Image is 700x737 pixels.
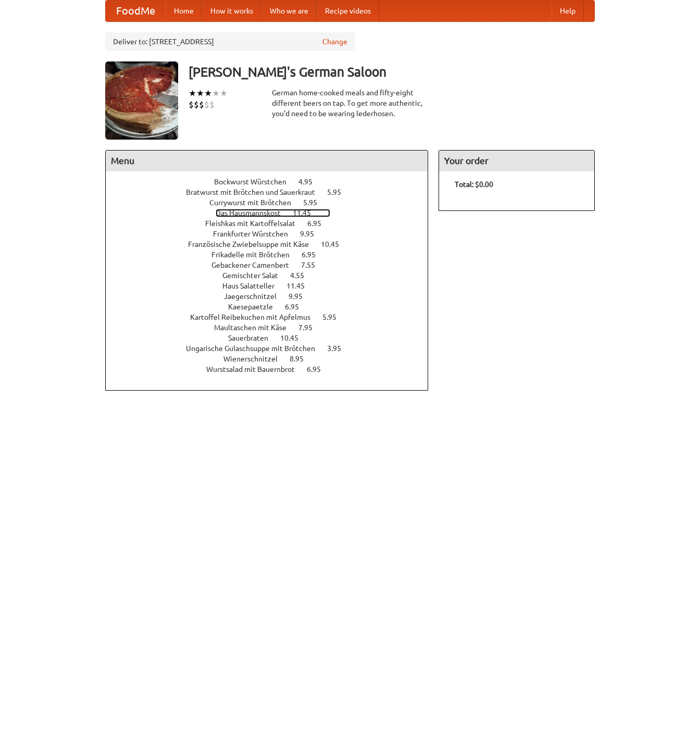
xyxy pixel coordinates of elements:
span: 6.95 [285,303,309,311]
span: Französische Zwiebelsuppe mit Käse [188,240,319,248]
li: ★ [189,88,196,99]
span: 8.95 [290,355,314,363]
li: ★ [204,88,212,99]
span: Sauerbraten [228,334,279,342]
span: 11.45 [293,209,321,217]
span: Frankfurter Würstchen [213,230,298,238]
a: Help [552,1,584,21]
span: 4.95 [298,178,323,186]
li: $ [189,99,194,110]
a: Wienerschnitzel 8.95 [223,355,323,363]
span: Bratwurst mit Brötchen und Sauerkraut [186,188,326,196]
span: 7.55 [301,261,326,269]
span: Jaegerschnitzel [224,292,287,301]
span: 5.95 [322,313,347,321]
span: 3.95 [327,344,352,353]
a: Fleishkas mit Kartoffelsalat 6.95 [205,219,341,228]
span: Currywurst mit Brötchen [209,198,302,207]
a: Sauerbraten 10.45 [228,334,318,342]
li: $ [209,99,215,110]
span: 5.95 [303,198,328,207]
a: Maultaschen mit Käse 7.95 [214,323,332,332]
span: Maultaschen mit Käse [214,323,297,332]
a: Das Hausmannskost 11.45 [216,209,330,217]
div: Deliver to: [STREET_ADDRESS] [105,32,355,51]
a: Kartoffel Reibekuchen mit Apfelmus 5.95 [190,313,356,321]
a: Ungarische Gulaschsuppe mit Brötchen 3.95 [186,344,360,353]
a: Currywurst mit Brötchen 5.95 [209,198,336,207]
li: ★ [196,88,204,99]
a: Wurstsalad mit Bauernbrot 6.95 [206,365,340,373]
a: Frankfurter Würstchen 9.95 [213,230,333,238]
a: How it works [202,1,261,21]
span: Gemischter Salat [222,271,289,280]
a: Französische Zwiebelsuppe mit Käse 10.45 [188,240,358,248]
li: $ [194,99,199,110]
a: Jaegerschnitzel 9.95 [224,292,322,301]
span: Kaesepaetzle [228,303,283,311]
a: Recipe videos [317,1,379,21]
span: Frikadelle mit Brötchen [211,251,300,259]
a: Who we are [261,1,317,21]
a: Kaesepaetzle 6.95 [228,303,318,311]
span: 9.95 [289,292,313,301]
span: Das Hausmannskost [216,209,291,217]
h4: Your order [439,151,594,171]
li: ★ [212,88,220,99]
a: Frikadelle mit Brötchen 6.95 [211,251,335,259]
span: Bockwurst Würstchen [214,178,297,186]
a: FoodMe [106,1,166,21]
span: 6.95 [307,219,332,228]
span: 9.95 [300,230,324,238]
a: Bratwurst mit Brötchen und Sauerkraut 5.95 [186,188,360,196]
span: 10.45 [280,334,309,342]
h4: Menu [106,151,428,171]
span: 7.95 [298,323,323,332]
a: Gebackener Camenbert 7.55 [211,261,334,269]
a: Change [322,36,347,47]
span: 6.95 [302,251,326,259]
span: 10.45 [321,240,349,248]
a: Haus Salatteller 11.45 [222,282,324,290]
span: Wienerschnitzel [223,355,288,363]
b: Total: $0.00 [455,180,493,189]
img: angular.jpg [105,61,178,140]
span: 6.95 [307,365,331,373]
li: ★ [220,88,228,99]
span: Wurstsalad mit Bauernbrot [206,365,305,373]
div: German home-cooked meals and fifty-eight different beers on tap. To get more authentic, you'd nee... [272,88,428,119]
h3: [PERSON_NAME]'s German Saloon [189,61,595,82]
span: Ungarische Gulaschsuppe mit Brötchen [186,344,326,353]
span: Gebackener Camenbert [211,261,299,269]
li: $ [199,99,204,110]
a: Bockwurst Würstchen 4.95 [214,178,332,186]
span: 5.95 [327,188,352,196]
li: $ [204,99,209,110]
span: 4.55 [290,271,315,280]
a: Gemischter Salat 4.55 [222,271,323,280]
span: Haus Salatteller [222,282,285,290]
span: Kartoffel Reibekuchen mit Apfelmus [190,313,321,321]
span: 11.45 [286,282,315,290]
a: Home [166,1,202,21]
span: Fleishkas mit Kartoffelsalat [205,219,306,228]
